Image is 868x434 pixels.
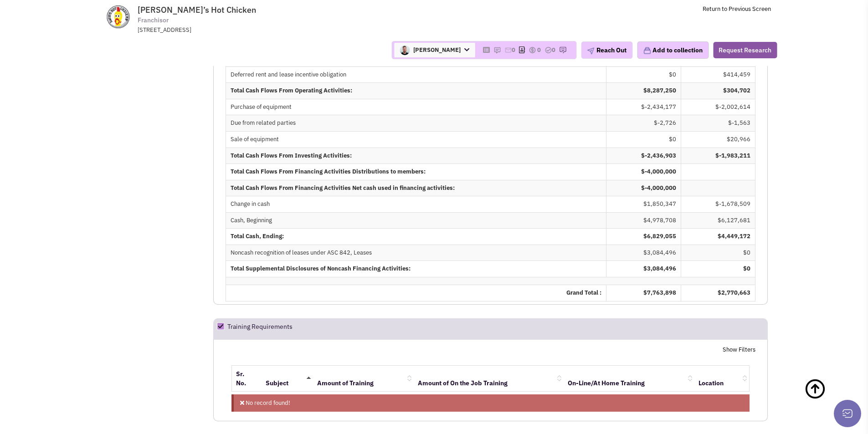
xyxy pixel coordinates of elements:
button: Request Research [713,42,777,58]
h2: Training Requirements [227,319,293,339]
td: $0 [681,245,755,261]
img: TaskCount.png [544,46,552,54]
a: Location [699,379,724,387]
span: $-1,983,211 [715,152,750,159]
div: [STREET_ADDRESS] [138,26,375,35]
span: $8,287,250 [643,87,676,94]
td: $-2,726 [606,115,681,131]
span: $4,449,172 [718,232,750,240]
span: $304,702 [723,87,750,94]
td: $-1,563 [681,115,755,131]
a: Subject [266,379,288,387]
a: Show Filters [723,346,755,354]
td: Sale of equipment [226,131,606,148]
td: $0 [606,66,681,83]
span: $6,829,055 [643,232,676,240]
span: [PERSON_NAME]’s Hot Chicken [138,5,256,15]
span: $3,084,496 [643,265,676,272]
td: Cash, Beginning [226,212,606,229]
a: On-Line/At Home Training [568,379,645,387]
td: $6,127,681 [681,212,755,229]
td: $20,966 [681,131,755,148]
span: $-2,436,903 [641,152,676,159]
td: $-1,678,509 [681,196,755,212]
span: 0 [552,46,555,54]
img: plane.png [587,47,594,55]
span: $0 [743,265,750,272]
td: Total Cash Flows From Financing Activities Net cash used in financing activities: [226,180,606,196]
span: 0 [537,46,541,54]
td: Deferred rent and lease incentive obligation [226,66,606,83]
td: Total Cash Flows From Financing Activities Distributions to members: [226,163,606,180]
td: Total Supplemental Disclosures of Noncash Financing Activities: [226,260,606,277]
img: SKco51MQXUmlAEIL9NZ91A.png [400,45,410,55]
td: Grand Total : [226,285,606,301]
td: $-2,002,614 [681,99,755,115]
a: Amount of Training [317,379,374,387]
td: $7,763,898 [606,285,681,301]
a: Back To Top [804,369,850,428]
a: Amount of On the Job Training [418,379,508,387]
td: Purchase of equipment [226,99,606,115]
span: 0 [512,46,515,54]
th: Sr. No. [232,366,262,391]
button: Add to collection [637,41,709,59]
td: Noncash recognition of leases under ASC 842, Leases [226,245,606,261]
td: Total Cash Flows From Operating Activities: [226,82,606,99]
td: Total Cash, Ending: [226,228,606,245]
div: No record found! [231,394,750,412]
td: $1,850,347 [606,196,681,212]
td: $414,459 [681,66,755,83]
img: icon-collection-lavender.png [643,46,651,55]
td: $2,770,663 [681,285,755,301]
span: $-4,000,000 [641,184,676,192]
td: $-2,434,177 [606,99,681,115]
span: $-4,000,000 [641,168,676,175]
span: [PERSON_NAME] [394,43,475,57]
img: icon-note.png [493,46,501,54]
img: icon-email-active-16.png [504,46,512,54]
a: Return to Previous Screen [703,5,771,13]
td: $4,978,708 [606,212,681,229]
span: Franchisor [138,15,169,25]
button: Reach Out [581,41,632,59]
img: icon-dealamount.png [529,46,536,54]
td: Total Cash Flows From Investing Activities: [226,148,606,164]
td: Change in cash [226,196,606,212]
td: $0 [606,131,681,148]
img: research-icon.png [559,46,566,54]
td: $3,084,496 [606,245,681,261]
td: Due from related parties [226,115,606,131]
